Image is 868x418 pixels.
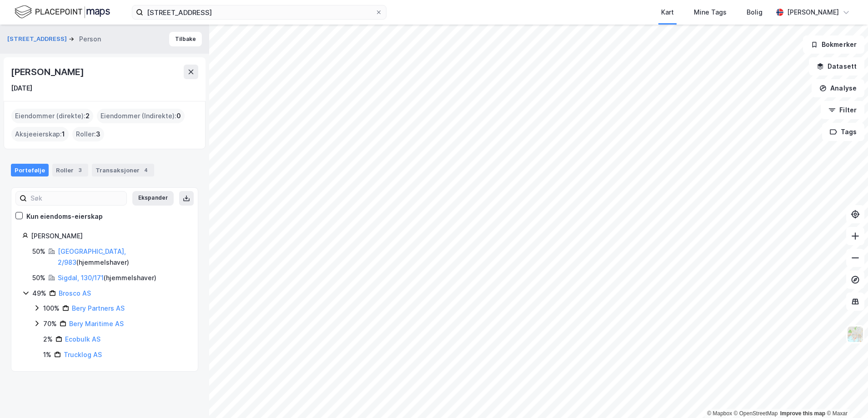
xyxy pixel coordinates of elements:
[787,7,839,18] div: [PERSON_NAME]
[11,109,93,123] div: Eiendommer (direkte) :
[58,274,104,282] a: Sigdal, 130/171
[822,123,864,141] button: Tags
[141,166,151,175] div: 4
[43,334,53,345] div: 2%
[707,410,732,417] a: Mapbox
[96,129,100,140] span: 3
[97,109,185,123] div: Eiendommer (Indirekte) :
[747,7,763,18] div: Bolig
[661,7,674,18] div: Kart
[11,127,69,141] div: Aksjeeierskap :
[803,35,864,54] button: Bokmerker
[31,231,187,242] div: [PERSON_NAME]
[92,164,154,176] div: Transaksjoner
[26,211,103,222] div: Kun eiendoms-eierskap
[32,272,45,283] div: 50%
[72,304,125,312] a: Bery Partners AS
[32,288,46,299] div: 49%
[52,164,88,176] div: Roller
[821,101,864,119] button: Filter
[75,166,85,175] div: 3
[176,111,181,121] span: 0
[7,35,69,44] button: [STREET_ADDRESS]
[812,79,864,97] button: Analyse
[734,410,778,417] a: OpenStreetMap
[59,289,91,297] a: Brosco AS
[43,318,57,329] div: 70%
[780,410,825,417] a: Improve this map
[823,374,868,418] div: Kontrollprogram for chat
[62,129,65,140] span: 1
[85,111,90,121] span: 2
[43,303,60,314] div: 100%
[43,349,51,360] div: 1%
[58,247,126,266] a: [GEOGRAPHIC_DATA], 2/983
[79,34,101,45] div: Person
[64,351,102,358] a: Trucklog AS
[143,5,375,19] input: Søk på adresse, matrikkel, gårdeiere, leietakere eller personer
[132,191,174,206] button: Ekspander
[32,246,45,257] div: 50%
[15,4,110,20] img: logo.f888ab2527a4732fd821a326f86c7f29.svg
[72,127,104,141] div: Roller :
[65,335,100,343] a: Ecobulk AS
[823,374,868,418] iframe: Chat Widget
[809,57,864,76] button: Datasett
[847,326,864,343] img: Z
[11,65,85,79] div: [PERSON_NAME]
[11,83,32,94] div: [DATE]
[694,7,727,18] div: Mine Tags
[27,191,126,205] input: Søk
[58,246,187,268] div: ( hjemmelshaver )
[11,164,49,176] div: Portefølje
[69,320,124,327] a: Bery Maritime AS
[58,272,156,283] div: ( hjemmelshaver )
[169,32,202,46] button: Tilbake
